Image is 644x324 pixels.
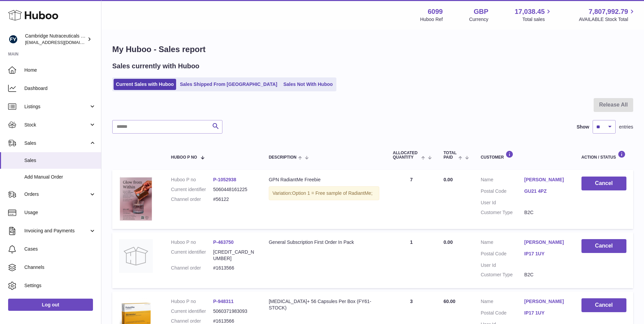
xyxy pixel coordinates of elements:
[386,170,437,229] td: 7
[469,16,488,23] div: Currency
[581,239,626,253] button: Cancel
[269,155,296,160] span: Description
[171,308,213,315] dt: Current identifier
[281,79,335,90] a: Sales Not With Huboo
[171,155,197,160] span: Huboo P no
[481,262,524,269] dt: User Id
[213,196,255,203] dd: #56122
[524,188,568,194] a: GU21 4PZ
[481,251,524,259] dt: Postal Code
[481,151,568,160] div: Customer
[8,299,93,311] a: Log out
[589,7,628,16] span: 7,807,992.79
[213,186,255,193] dd: 5060448161225
[24,67,96,73] span: Home
[213,299,234,304] a: P-948311
[112,62,199,71] h2: Sales currently with Huboo
[420,16,443,23] div: Huboo Ref
[269,298,379,311] div: [MEDICAL_DATA]+ 56 Capsules Per Box (FY61-STOCK)
[444,177,453,182] span: 0.00
[24,264,96,271] span: Channels
[213,308,255,315] dd: 5060371983093
[171,177,213,183] dt: Huboo P no
[171,249,213,262] dt: Current identifier
[25,40,99,45] span: [EMAIL_ADDRESS][DOMAIN_NAME]
[581,177,626,190] button: Cancel
[579,7,636,23] a: 7,807,992.79 AVAILABLE Stock Total
[119,177,153,221] img: 60991753371326.jpg
[119,239,153,273] img: no-photo.jpg
[524,177,568,183] a: [PERSON_NAME]
[619,124,633,130] span: entries
[386,232,437,288] td: 1
[24,246,96,252] span: Cases
[474,7,488,16] strong: GBP
[25,33,86,46] div: Cambridge Nutraceuticals Ltd
[481,188,524,196] dt: Postal Code
[524,310,568,316] a: IP17 1UY
[393,151,420,160] span: ALLOCATED Quantity
[481,200,524,206] dt: User Id
[581,298,626,312] button: Cancel
[171,298,213,305] dt: Huboo P no
[428,7,443,16] strong: 6099
[177,79,280,90] a: Sales Shipped From [GEOGRAPHIC_DATA]
[515,7,552,23] a: 17,038.45 Total sales
[213,265,255,271] dd: #1613566
[481,298,524,306] dt: Name
[481,177,524,185] dt: Name
[577,124,589,130] label: Show
[171,186,213,193] dt: Current identifier
[524,298,568,305] a: [PERSON_NAME]
[24,174,96,180] span: Add Manual Order
[112,44,633,55] h1: My Huboo - Sales report
[269,239,379,246] div: General Subscription First Order In Pack
[481,272,524,278] dt: Customer Type
[444,151,457,160] span: Total paid
[114,79,176,90] a: Current Sales with Huboo
[269,177,379,183] div: GPN RadiantMe Freebie
[171,265,213,271] dt: Channel order
[24,122,89,128] span: Stock
[524,239,568,246] a: [PERSON_NAME]
[24,103,89,110] span: Listings
[171,239,213,246] dt: Huboo P no
[524,251,568,257] a: IP17 1UY
[444,239,453,245] span: 0.00
[444,299,455,304] span: 60.00
[213,177,236,182] a: P-1052938
[481,209,524,216] dt: Customer Type
[24,209,96,216] span: Usage
[24,85,96,92] span: Dashboard
[213,239,234,245] a: P-463750
[292,190,373,196] span: Option 1 = Free sample of RadiantMe;
[24,228,89,234] span: Invoicing and Payments
[269,186,379,200] div: Variation:
[524,272,568,278] dd: B2C
[213,249,255,262] dd: [CREDIT_CARD_NUMBER]
[8,34,18,44] img: huboo@camnutra.com
[581,151,626,160] div: Action / Status
[481,310,524,318] dt: Postal Code
[524,209,568,216] dd: B2C
[522,16,552,23] span: Total sales
[24,140,89,146] span: Sales
[171,196,213,203] dt: Channel order
[24,282,96,289] span: Settings
[24,191,89,198] span: Orders
[579,16,636,23] span: AVAILABLE Stock Total
[515,7,545,16] span: 17,038.45
[24,157,96,164] span: Sales
[481,239,524,247] dt: Name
